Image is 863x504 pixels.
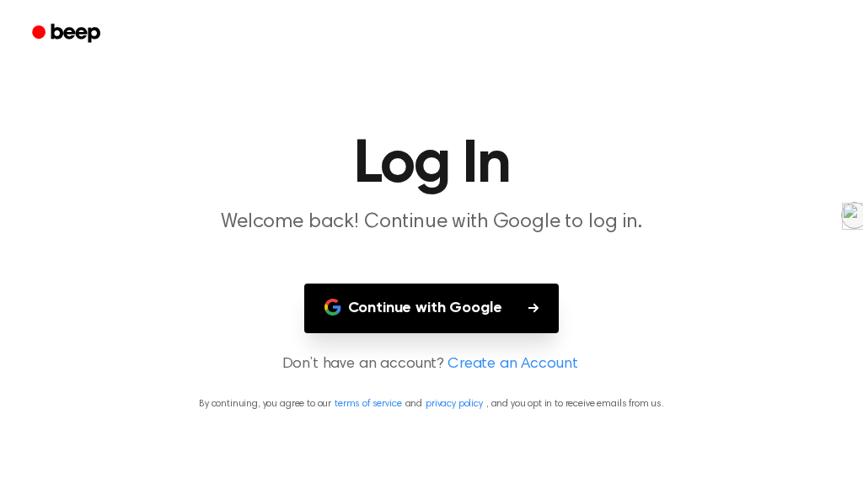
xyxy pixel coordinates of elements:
[335,399,401,409] a: terms of service
[20,396,843,411] p: By continuing, you agree to our and , and you opt in to receive emails from us.
[304,284,560,333] button: Continue with Google
[448,353,577,376] a: Create an Account
[20,18,115,50] a: Beep
[108,209,755,236] p: Welcome back! Continue with Google to log in.
[20,135,843,195] h1: Log In
[426,399,483,409] a: privacy policy
[20,353,843,376] p: Don’t have an account?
